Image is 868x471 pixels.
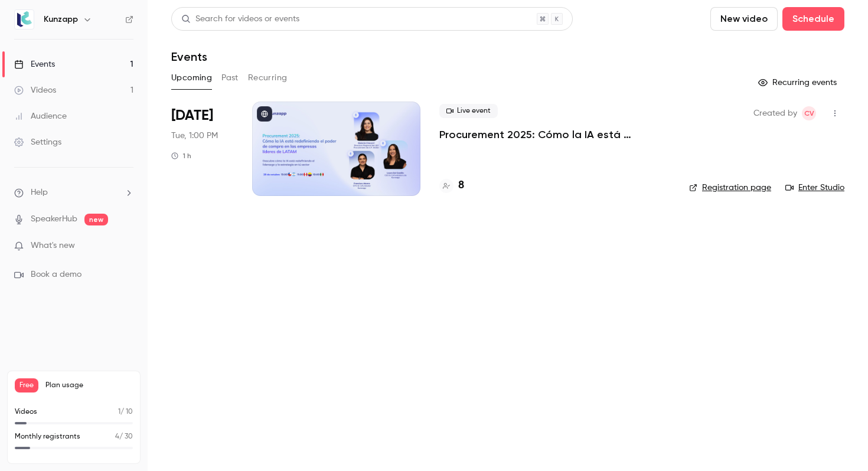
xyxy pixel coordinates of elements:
div: Oct 28 Tue, 1:00 PM (America/Santiago) [171,102,233,196]
p: / 30 [115,431,133,442]
button: Schedule [782,7,844,31]
a: Enter Studio [785,182,844,194]
span: Created by [753,106,797,120]
li: help-dropdown-opener [14,187,133,199]
div: Audience [14,110,67,122]
div: Events [14,58,55,70]
h6: Kunzapp [44,14,78,25]
span: Camila Vera [802,106,816,120]
span: new [84,214,108,225]
img: Kunzapp [15,10,34,29]
p: Monthly registrants [15,431,80,442]
button: New video [710,7,778,31]
a: SpeakerHub [31,213,77,225]
p: / 10 [118,407,133,417]
p: Videos [15,407,37,417]
div: Settings [14,136,61,148]
div: Videos [14,84,56,96]
button: Past [221,68,239,87]
h1: Events [171,50,207,64]
span: 4 [115,433,119,440]
button: Recurring events [753,73,844,92]
a: Registration page [689,182,771,194]
span: 1 [118,408,120,416]
span: Book a demo [31,269,81,281]
span: CV [804,106,814,120]
div: 1 h [171,151,191,161]
button: Recurring [248,68,288,87]
span: What's new [31,240,75,252]
span: [DATE] [171,106,213,125]
a: 8 [439,178,464,194]
div: Search for videos or events [181,13,299,25]
button: Upcoming [171,68,212,87]
a: Procurement 2025: Cómo la IA está redefiniendo el poder de compra en las empresas líderes de LATAM [439,127,670,142]
h4: 8 [458,178,464,194]
span: Tue, 1:00 PM [171,130,218,142]
span: Free [15,378,38,392]
span: Help [31,187,48,199]
span: Plan usage [45,381,133,390]
span: Live event [439,104,498,118]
